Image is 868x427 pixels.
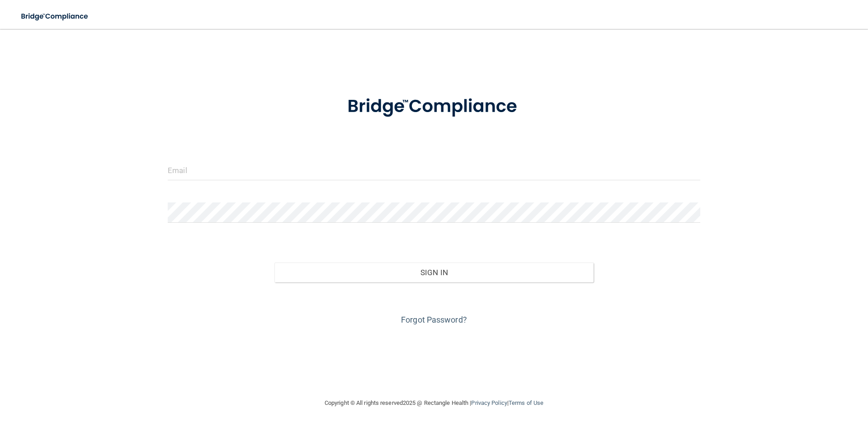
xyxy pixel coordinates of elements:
[471,399,507,406] a: Privacy Policy
[274,263,594,282] button: Sign In
[401,315,467,324] a: Forgot Password?
[269,389,599,418] div: Copyright © All rights reserved 2025 @ Rectangle Health | |
[329,83,539,130] img: bridge_compliance_login_screen.278c3ca4.svg
[509,399,543,406] a: Terms of Use
[168,160,700,180] input: Email
[14,7,97,26] img: bridge_compliance_login_screen.278c3ca4.svg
